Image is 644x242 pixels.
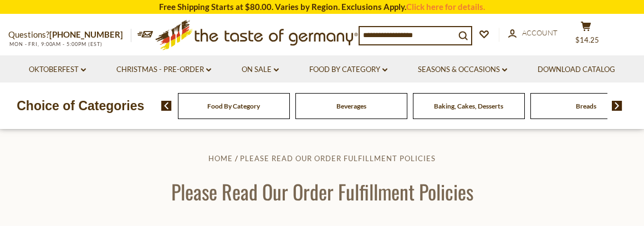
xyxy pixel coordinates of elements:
p: Questions? [8,28,131,42]
a: Food By Category [207,102,260,110]
a: Home [208,154,233,163]
span: $14.25 [575,35,599,44]
a: Food By Category [309,64,387,76]
button: $14.25 [569,21,602,49]
span: MON - FRI, 9:00AM - 5:00PM (EST) [8,41,103,47]
a: Breads [576,102,596,110]
a: Christmas - PRE-ORDER [116,64,211,76]
h1: Please Read Our Order Fulfillment Policies [34,179,610,204]
a: Please Read Our Order Fulfillment Policies [240,154,436,163]
img: previous arrow [161,101,172,111]
a: Download Catalog [538,64,615,76]
a: Account [508,27,558,39]
img: next arrow [612,101,622,111]
a: On Sale [242,64,279,76]
a: Seasons & Occasions [418,64,507,76]
a: Click here for details. [406,2,485,12]
a: Oktoberfest [29,64,86,76]
a: Beverages [336,102,366,110]
a: [PHONE_NUMBER] [49,29,123,39]
span: Account [522,28,558,37]
a: Baking, Cakes, Desserts [434,102,503,110]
